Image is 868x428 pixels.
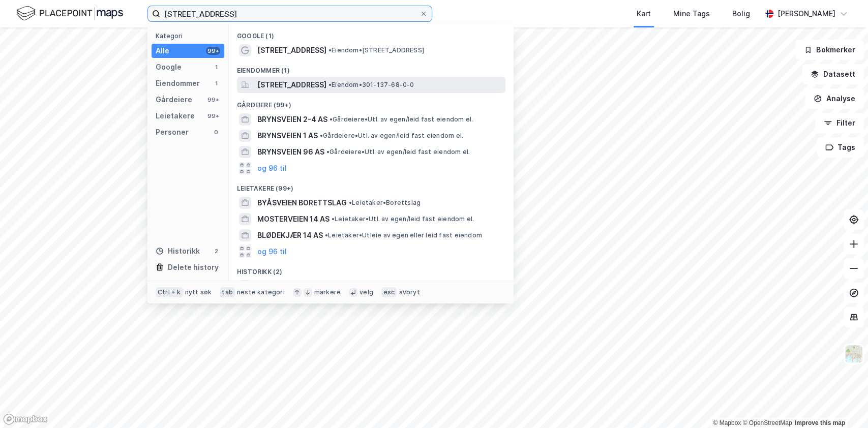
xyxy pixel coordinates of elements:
[229,58,514,77] div: Eiendommer (1)
[332,215,474,223] span: Leietaker • Utl. av egen/leid fast eiendom el.
[156,110,195,122] div: Leietakere
[257,44,326,56] span: [STREET_ADDRESS]
[257,146,324,158] span: BRYNSVEIEN 96 AS
[802,64,864,84] button: Datasett
[156,94,192,106] div: Gårdeiere
[381,287,397,297] div: esc
[160,6,420,21] input: Søk på adresse, matrikkel, gårdeiere, leietakere eller personer
[742,419,792,426] a: OpenStreetMap
[220,287,235,297] div: tab
[328,81,332,88] span: •
[257,229,323,241] span: BLØDEKJÆR 14 AS
[817,379,868,428] iframe: Chat Widget
[320,132,323,139] span: •
[212,247,220,255] div: 2
[326,148,470,156] span: Gårdeiere • Utl. av egen/leid fast eiendom el.
[815,113,864,133] button: Filter
[777,8,835,20] div: [PERSON_NAME]
[637,8,651,20] div: Kart
[349,199,421,207] span: Leietaker • Borettslag
[399,288,420,296] div: avbryt
[257,162,287,174] button: og 96 til
[844,344,863,363] img: Z
[349,199,352,206] span: •
[212,79,220,87] div: 1
[732,8,750,20] div: Bolig
[795,419,845,426] a: Improve this map
[156,32,224,40] div: Kategori
[16,5,123,22] img: logo.f888ab2527a4732fd821a326f86c7f29.svg
[229,24,514,42] div: Google (1)
[206,47,220,55] div: 99+
[257,113,327,126] span: BRYNSVEIEN 2-4 AS
[185,288,212,296] div: nytt søk
[168,261,219,273] div: Delete history
[805,88,864,109] button: Analyse
[206,112,220,120] div: 99+
[229,176,514,195] div: Leietakere (99+)
[257,280,326,292] span: [STREET_ADDRESS]
[328,81,414,89] span: Eiendom • 301-137-68-0-0
[156,61,182,73] div: Google
[229,260,514,278] div: Historikk (2)
[328,46,332,54] span: •
[212,128,220,136] div: 0
[360,288,373,296] div: velg
[325,231,328,239] span: •
[328,46,424,54] span: Eiendom • [STREET_ADDRESS]
[212,63,220,71] div: 1
[156,45,169,57] div: Alle
[817,137,864,158] button: Tags
[237,288,285,296] div: neste kategori
[314,288,341,296] div: markere
[332,215,335,223] span: •
[3,413,48,425] a: Mapbox homepage
[326,148,330,156] span: •
[257,130,318,142] span: BRYNSVEIEN 1 AS
[229,93,514,111] div: Gårdeiere (99+)
[156,245,200,257] div: Historikk
[257,79,326,91] span: [STREET_ADDRESS]
[320,132,463,140] span: Gårdeiere • Utl. av egen/leid fast eiendom el.
[325,231,482,239] span: Leietaker • Utleie av egen eller leid fast eiendom
[206,96,220,104] div: 99+
[713,419,741,426] a: Mapbox
[817,379,868,428] div: Kontrollprogram for chat
[156,77,200,89] div: Eiendommer
[156,126,189,138] div: Personer
[795,40,864,60] button: Bokmerker
[257,246,287,258] button: og 96 til
[673,8,710,20] div: Mine Tags
[330,115,333,123] span: •
[257,197,347,209] span: BYÅSVEIEN BORETTSLAG
[257,213,330,225] span: MOSTERVEIEN 14 AS
[156,287,183,297] div: Ctrl + k
[330,115,473,124] span: Gårdeiere • Utl. av egen/leid fast eiendom el.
